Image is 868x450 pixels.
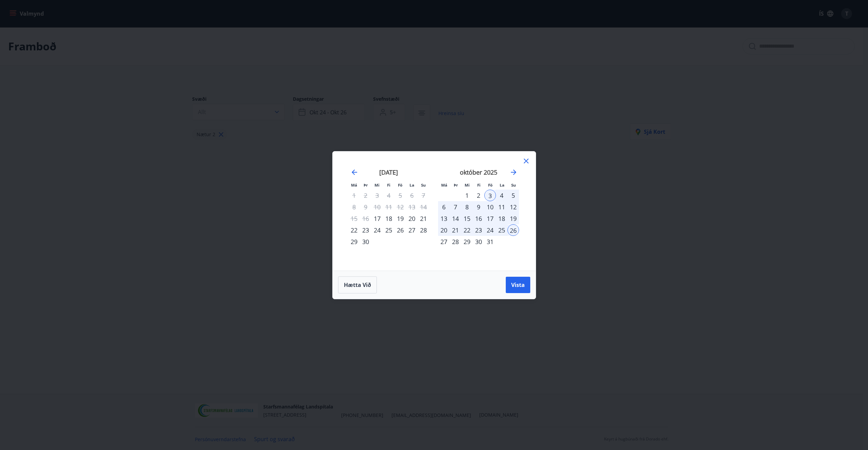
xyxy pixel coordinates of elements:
td: Choose mánudagur, 27. október 2025 as your check-out date. It’s available. [438,236,450,247]
div: 29 [461,236,473,247]
td: Not available. mánudagur, 15. september 2025 [348,213,360,224]
td: Choose miðvikudagur, 29. október 2025 as your check-out date. It’s available. [461,236,473,247]
td: Choose mánudagur, 22. september 2025 as your check-out date. It’s available. [348,224,360,236]
div: 19 [395,213,406,224]
td: Not available. mánudagur, 8. september 2025 [348,201,360,213]
div: 30 [360,236,371,247]
td: Selected. föstudagur, 17. október 2025 [484,213,496,224]
div: 22 [348,224,360,236]
div: 26 [507,224,519,236]
small: Mi [465,182,470,188]
div: 20 [406,213,418,224]
small: Mi [374,182,380,188]
td: Selected. mánudagur, 20. október 2025 [438,224,450,236]
td: Not available. þriðjudagur, 16. september 2025 [360,213,371,224]
small: Þr [454,182,458,188]
td: Selected. þriðjudagur, 7. október 2025 [450,201,461,213]
div: 25 [496,224,507,236]
td: Choose laugardagur, 27. september 2025 as your check-out date. It’s available. [406,224,418,236]
div: 12 [507,201,519,213]
td: Not available. fimmtudagur, 11. september 2025 [383,201,395,213]
div: 15 [461,213,473,224]
td: Selected. fimmtudagur, 9. október 2025 [473,201,484,213]
td: Selected. þriðjudagur, 14. október 2025 [450,213,461,224]
td: Choose fimmtudagur, 25. september 2025 as your check-out date. It’s available. [383,224,395,236]
div: 17 [371,213,383,224]
td: Choose þriðjudagur, 30. september 2025 as your check-out date. It’s available. [360,236,371,247]
td: Not available. föstudagur, 5. september 2025 [395,190,406,201]
small: Má [351,182,357,188]
td: Selected. laugardagur, 4. október 2025 [496,190,507,201]
div: 17 [484,213,496,224]
td: Choose sunnudagur, 21. september 2025 as your check-out date. It’s available. [418,213,429,224]
button: Vista [506,277,530,293]
div: 31 [484,236,496,247]
td: Choose miðvikudagur, 17. september 2025 as your check-out date. It’s available. [371,213,383,224]
td: Not available. laugardagur, 13. september 2025 [406,201,418,213]
div: 3 [484,190,496,201]
td: Choose miðvikudagur, 1. október 2025 as your check-out date. It’s available. [461,190,473,201]
td: Selected. laugardagur, 18. október 2025 [496,213,507,224]
td: Selected. þriðjudagur, 21. október 2025 [450,224,461,236]
td: Selected. laugardagur, 25. október 2025 [496,224,507,236]
small: La [500,182,504,188]
small: La [410,182,414,188]
div: 23 [473,224,484,236]
td: Selected. miðvikudagur, 22. október 2025 [461,224,473,236]
div: 25 [383,224,395,236]
small: Fi [387,182,390,188]
td: Selected. mánudagur, 6. október 2025 [438,201,450,213]
small: Fö [488,182,493,188]
td: Selected. fimmtudagur, 23. október 2025 [473,224,484,236]
div: 21 [418,213,429,224]
td: Not available. sunnudagur, 7. september 2025 [418,190,429,201]
div: 9 [473,201,484,213]
div: 22 [461,224,473,236]
small: Má [441,182,447,188]
div: 14 [450,213,461,224]
td: Not available. miðvikudagur, 3. september 2025 [371,190,383,201]
td: Selected. föstudagur, 10. október 2025 [484,201,496,213]
div: 8 [461,201,473,213]
div: 13 [438,213,450,224]
td: Selected. sunnudagur, 12. október 2025 [507,201,519,213]
td: Not available. þriðjudagur, 9. september 2025 [360,201,371,213]
div: 7 [450,201,461,213]
div: 5 [507,190,519,201]
span: Vista [511,281,525,289]
td: Choose þriðjudagur, 23. september 2025 as your check-out date. It’s available. [360,224,371,236]
small: Fö [398,182,402,188]
td: Not available. miðvikudagur, 10. september 2025 [371,201,383,213]
div: 24 [484,224,496,236]
td: Choose fimmtudagur, 30. október 2025 as your check-out date. It’s available. [473,236,484,247]
strong: október 2025 [460,168,497,176]
td: Choose föstudagur, 26. september 2025 as your check-out date. It’s available. [395,224,406,236]
div: 26 [395,224,406,236]
td: Choose fimmtudagur, 18. september 2025 as your check-out date. It’s available. [383,213,395,224]
small: Su [511,182,516,188]
div: 18 [383,213,395,224]
div: Calendar [341,160,528,262]
div: 30 [473,236,484,247]
div: 1 [461,190,473,201]
div: 23 [360,224,371,236]
td: Selected. föstudagur, 24. október 2025 [484,224,496,236]
div: Move forward to switch to the next month. [510,168,518,176]
div: 28 [450,236,461,247]
td: Selected as end date. sunnudagur, 26. október 2025 [507,224,519,236]
small: Fi [477,182,481,188]
strong: [DATE] [379,168,398,176]
td: Selected. mánudagur, 13. október 2025 [438,213,450,224]
div: 28 [418,224,429,236]
td: Selected. miðvikudagur, 8. október 2025 [461,201,473,213]
td: Selected. sunnudagur, 19. október 2025 [507,213,519,224]
div: 10 [484,201,496,213]
span: Hætta við [344,281,371,289]
div: 11 [496,201,507,213]
td: Choose mánudagur, 29. september 2025 as your check-out date. It’s available. [348,236,360,247]
small: Þr [364,182,368,188]
small: Su [421,182,426,188]
div: 20 [438,224,450,236]
td: Choose þriðjudagur, 28. október 2025 as your check-out date. It’s available. [450,236,461,247]
td: Choose sunnudagur, 28. september 2025 as your check-out date. It’s available. [418,224,429,236]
